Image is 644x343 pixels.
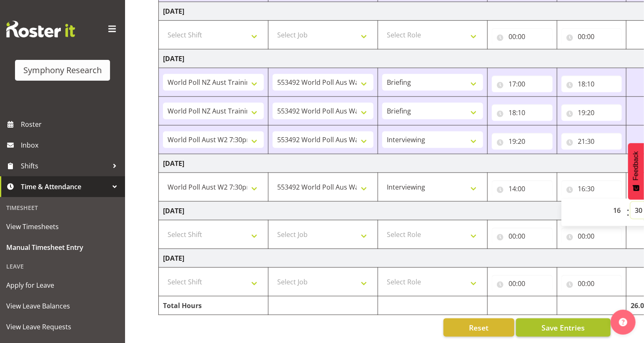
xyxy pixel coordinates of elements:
a: View Leave Balances [2,296,123,316]
div: Symphony Research [23,64,102,76]
span: Inbox [21,139,121,151]
span: Feedback [632,151,640,180]
a: View Leave Requests [2,316,123,337]
span: Shifts [21,160,108,172]
span: View Timesheets [6,220,119,233]
input: Click to select... [492,28,553,45]
span: Time & Attendance [21,180,108,193]
span: Roster [21,118,121,131]
img: help-xxl-2.png [619,318,627,326]
span: Manual Timesheet Entry [6,241,119,254]
span: View Leave Requests [6,321,119,333]
input: Click to select... [492,228,553,244]
td: Total Hours [159,296,268,315]
div: Timesheet [2,199,123,216]
span: View Leave Balances [6,300,119,312]
input: Click to select... [561,228,622,244]
span: Reset [469,322,489,333]
a: View Timesheets [2,216,123,237]
input: Click to select... [561,133,622,150]
input: Click to select... [492,275,553,292]
span: Apply for Leave [6,279,119,291]
input: Click to select... [561,28,622,45]
button: Feedback - Show survey [628,143,644,200]
input: Click to select... [492,104,553,121]
input: Click to select... [561,275,622,292]
button: Save Entries [516,318,611,337]
a: Manual Timesheet Entry [2,237,123,258]
span: Save Entries [541,322,585,333]
input: Click to select... [492,180,553,197]
a: Apply for Leave [2,275,123,296]
input: Click to select... [492,133,553,150]
img: Rosterit website logo [6,21,75,37]
div: Leave [2,258,123,275]
button: Reset [444,318,514,337]
input: Click to select... [561,180,622,197]
input: Click to select... [492,76,553,92]
input: Click to select... [561,104,622,121]
input: Click to select... [561,76,622,92]
span: : [626,202,629,223]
